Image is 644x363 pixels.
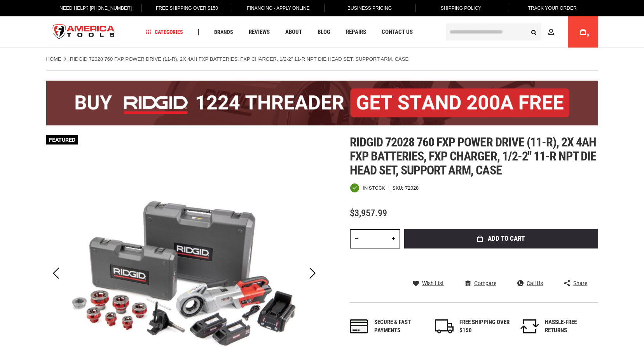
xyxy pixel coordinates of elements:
[422,280,444,286] span: Wish List
[314,27,334,37] a: Blog
[350,183,385,193] div: Availability
[214,29,233,35] span: Brands
[350,319,368,333] img: payments
[142,27,187,37] a: Categories
[403,251,600,273] iframe: Secure express checkout frame
[70,56,408,62] strong: RIDGID 72028 760 FXP POWER DRIVE (11-R), 2X 4AH FXP BATTERIES, FXP CHARGER, 1/2-2" 11-R NPT DIE H...
[488,235,525,242] span: Add to Cart
[46,18,122,47] img: America Tools
[520,319,539,333] img: returns
[527,280,543,286] span: Call Us
[459,318,510,335] div: FREE SHIPPING OVER $150
[573,280,587,286] span: Share
[576,16,590,48] a: 0
[245,27,273,37] a: Reviews
[404,229,598,248] button: Add to Cart
[249,29,270,35] span: Reviews
[441,5,482,11] span: Shipping Policy
[318,29,330,35] span: Blog
[413,280,444,287] a: Wish List
[346,29,366,35] span: Repairs
[474,280,496,286] span: Compare
[211,27,237,37] a: Brands
[545,318,595,335] div: HASSLE-FREE RETURNS
[46,18,122,47] a: store logo
[350,135,597,178] span: Ridgid 72028 760 fxp power drive (11-r), 2x 4ah fxp batteries, fxp charger, 1/2-2" 11-r npt die h...
[285,29,302,35] span: About
[282,27,305,37] a: About
[435,319,454,333] img: shipping
[363,185,385,190] span: In stock
[405,185,419,190] div: 72028
[146,29,183,35] span: Categories
[342,27,370,37] a: Repairs
[587,33,589,37] span: 0
[465,280,496,287] a: Compare
[374,318,425,335] div: Secure & fast payments
[382,29,413,35] span: Contact Us
[350,208,387,219] span: $3,957.99
[527,25,541,39] button: Search
[46,56,61,63] a: Home
[46,81,598,125] img: BOGO: Buy the RIDGID® 1224 Threader (26092), get the 92467 200A Stand FREE!
[378,27,416,37] a: Contact Us
[517,280,543,287] a: Call Us
[393,185,405,190] strong: SKU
